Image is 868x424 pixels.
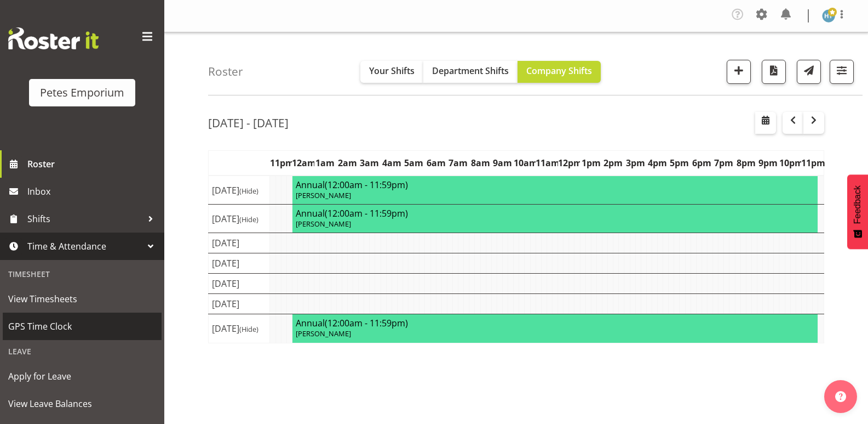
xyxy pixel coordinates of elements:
[423,61,518,83] button: Department Shifts
[755,112,776,134] button: Select a specific date within the roster.
[292,151,314,176] th: 12am
[425,151,447,176] th: 6am
[602,151,624,176] th: 2pm
[208,116,289,130] h2: [DATE] - [DATE]
[469,151,491,176] th: 8am
[296,190,351,200] span: [PERSON_NAME]
[336,151,358,176] th: 2am
[209,176,270,205] td: [DATE]
[514,151,536,176] th: 10am
[669,151,691,176] th: 5pm
[27,211,142,227] span: Shifts
[27,183,159,200] span: Inbox
[491,151,513,176] th: 9am
[296,179,814,190] h4: Annual
[3,340,162,363] div: Leave
[691,151,712,176] th: 6pm
[27,156,159,172] span: Roster
[8,318,156,335] span: GPS Time Clock
[580,151,602,176] th: 1pm
[381,151,403,176] th: 4am
[209,253,270,274] td: [DATE]
[359,151,381,176] th: 3am
[239,186,258,196] span: (Hide)
[27,238,142,255] span: Time & Attendance
[3,313,162,340] a: GPS Time Clock
[209,233,270,253] td: [DATE]
[239,324,258,334] span: (Hide)
[296,329,351,338] span: [PERSON_NAME]
[239,214,258,224] span: (Hide)
[847,174,868,249] button: Feedback - Show survey
[403,151,425,176] th: 5am
[208,65,243,78] h4: Roster
[727,60,751,84] button: Add a new shift
[8,291,156,307] span: View Timesheets
[40,84,124,101] div: Petes Emporium
[325,207,408,219] span: (12:00am - 11:59pm)
[296,219,351,229] span: [PERSON_NAME]
[779,151,801,176] th: 10pm
[624,151,646,176] th: 3pm
[713,151,735,176] th: 7pm
[325,317,408,329] span: (12:00am - 11:59pm)
[296,318,814,329] h4: Annual
[757,151,779,176] th: 9pm
[209,314,270,343] td: [DATE]
[801,151,824,176] th: 11pm
[558,151,580,176] th: 12pm
[646,151,668,176] th: 4pm
[518,61,601,83] button: Company Shifts
[526,65,592,77] span: Company Shifts
[8,368,156,385] span: Apply for Leave
[296,208,814,219] h4: Annual
[762,60,786,84] button: Download a PDF of the roster according to the set date range.
[3,363,162,390] a: Apply for Leave
[830,60,854,84] button: Filter Shifts
[432,65,509,77] span: Department Shifts
[8,27,99,49] img: Rosterit website logo
[8,395,156,412] span: View Leave Balances
[314,151,336,176] th: 1am
[797,60,821,84] button: Send a list of all shifts for the selected filtered period to all rostered employees.
[270,151,292,176] th: 11pm
[209,294,270,314] td: [DATE]
[3,390,162,417] a: View Leave Balances
[3,285,162,313] a: View Timesheets
[853,185,863,224] span: Feedback
[325,179,408,191] span: (12:00am - 11:59pm)
[536,151,557,176] th: 11am
[735,151,757,176] th: 8pm
[3,263,162,285] div: Timesheet
[447,151,469,176] th: 7am
[209,274,270,294] td: [DATE]
[822,9,835,22] img: helena-tomlin701.jpg
[209,205,270,233] td: [DATE]
[369,65,415,77] span: Your Shifts
[835,391,846,402] img: help-xxl-2.png
[360,61,423,83] button: Your Shifts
